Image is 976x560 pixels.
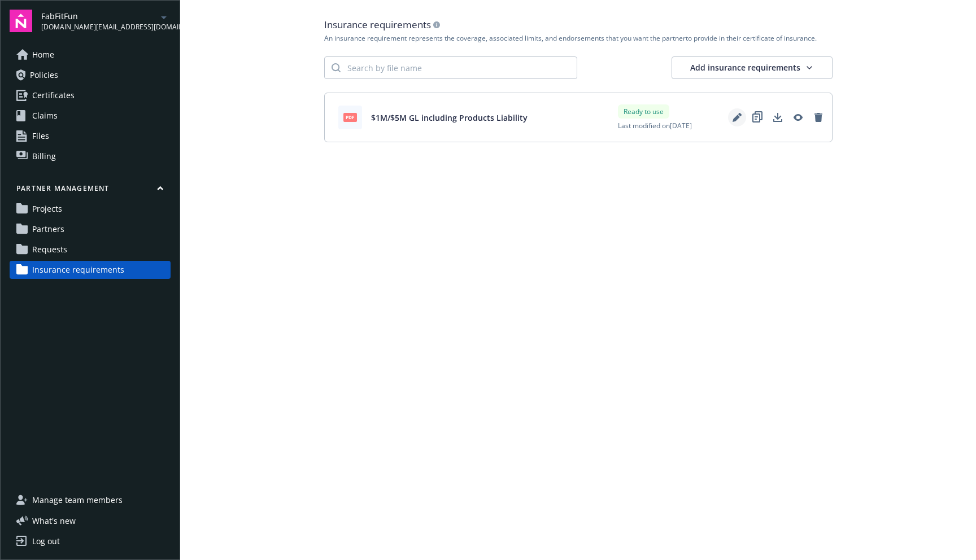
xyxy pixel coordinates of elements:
span: Billing [32,147,56,165]
button: Add insurance requirements [672,56,833,79]
a: Insurance requirements [10,261,171,279]
img: navigator-logo.svg [10,10,32,32]
a: Projects [10,200,171,218]
div: Ready to use [618,104,669,119]
a: Claims [10,107,171,125]
a: Files [10,127,171,145]
a: View [789,108,807,126]
span: pdf [343,113,357,121]
button: Partner management [10,183,171,198]
span: FabFitFun [41,10,157,22]
input: Search by file name [341,57,577,78]
span: Claims [32,107,58,125]
a: arrowDropDown [157,10,171,24]
button: What's new [10,515,94,527]
span: Files [32,127,49,145]
span: Home [32,46,54,64]
button: FabFitFun[DOMAIN_NAME][EMAIL_ADDRESS][DOMAIN_NAME]arrowDropDown [41,10,171,32]
a: Certificates [10,86,171,104]
span: Manage team members [32,491,123,509]
a: Requests [10,240,171,259]
div: An insurance requirement represents the coverage, associated limits, and endorsements that you wa... [324,34,833,43]
span: Policies [30,66,58,84]
a: Remove [809,108,827,126]
span: Requests [32,240,67,259]
a: Home [10,46,171,64]
span: Partners [32,220,64,238]
a: Partners [10,220,171,238]
a: Edit [728,108,746,126]
span: Last modified on [DATE] [618,121,692,130]
span: [DOMAIN_NAME][EMAIL_ADDRESS][DOMAIN_NAME] [41,22,157,32]
div: Insurance requirements [324,18,833,32]
a: Manage team members [10,491,171,509]
span: Projects [32,200,62,218]
svg: Search [332,63,341,72]
span: What ' s new [32,515,76,527]
a: Duplicate [748,108,766,126]
div: Log out [32,532,60,550]
span: $1M/$5M GL including Products Liability [371,112,528,124]
span: Certificates [32,86,75,104]
a: Download [769,108,787,126]
a: Policies [10,66,171,84]
span: Insurance requirements [32,261,124,279]
a: Billing [10,147,171,165]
